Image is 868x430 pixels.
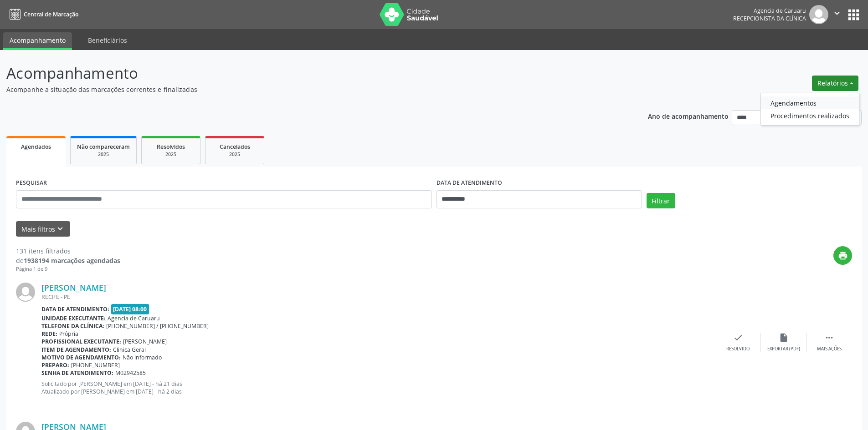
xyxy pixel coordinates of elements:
span: Agencia de Caruaru [108,314,160,322]
b: Rede: [41,330,57,338]
span: [DATE] 08:00 [111,304,149,314]
i: keyboard_arrow_down [55,224,65,234]
span: [PHONE_NUMBER] / [PHONE_NUMBER] [106,322,209,330]
div: Página 1 de 9 [16,265,120,273]
span: [PERSON_NAME] [123,338,167,345]
span: Clinica Geral [113,346,146,354]
b: Telefone da clínica: [41,322,104,330]
div: 2025 [77,151,130,158]
div: 2025 [148,151,194,158]
b: Profissional executante: [41,338,121,345]
p: Solicitado por [PERSON_NAME] em [DATE] - há 21 dias Atualizado por [PERSON_NAME] em [DATE] - há 2... [41,380,715,395]
div: Resolvido [726,346,750,352]
label: PESQUISAR [16,176,47,190]
b: Item de agendamento: [41,346,111,354]
b: Motivo de agendamento: [41,354,121,361]
img: img [16,283,35,302]
button: apps [846,7,862,23]
span: Não informado [123,354,162,361]
span: Resolvidos [157,143,185,151]
span: Central de Marcação [24,10,78,18]
ul: Relatórios [760,93,859,126]
span: Própria [59,330,78,338]
button: print [833,246,852,265]
span: M02942585 [115,369,146,377]
b: Data de atendimento: [41,305,109,313]
div: Mais ações [817,346,842,352]
b: Unidade executante: [41,314,106,322]
button:  [828,5,846,24]
strong: 1938194 marcações agendadas [24,256,120,265]
p: Acompanhamento [6,62,605,85]
label: DATA DE ATENDIMENTO [437,176,502,190]
a: Central de Marcação [6,7,78,22]
b: Senha de atendimento: [41,369,113,377]
span: [PHONE_NUMBER] [71,361,120,369]
i:  [824,333,834,343]
p: Acompanhe a situação das marcações correntes e finalizadas [6,85,605,94]
img: img [809,5,828,24]
a: Beneficiários [82,32,134,48]
span: Recepcionista da clínica [733,15,806,22]
span: Não compareceram [77,143,130,151]
a: [PERSON_NAME] [41,283,106,293]
div: 2025 [212,151,257,158]
button: Filtrar [647,193,675,208]
b: Preparo: [41,361,69,369]
button: Mais filtroskeyboard_arrow_down [16,221,70,237]
span: Cancelados [220,143,250,151]
div: de [16,256,120,265]
div: 131 itens filtrados [16,246,120,256]
div: Exportar (PDF) [767,346,800,352]
a: Agendamentos [761,96,859,109]
i: print [838,251,848,261]
div: RECIFE - PE [41,293,715,301]
a: Procedimentos realizados [761,109,859,122]
p: Ano de acompanhamento [648,110,729,121]
i: check [733,333,743,343]
button: Relatórios [812,76,858,91]
div: Agencia de Caruaru [733,7,806,15]
a: Acompanhamento [3,32,72,50]
i:  [832,8,842,18]
span: Agendados [21,143,51,151]
i: insert_drive_file [779,333,789,343]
